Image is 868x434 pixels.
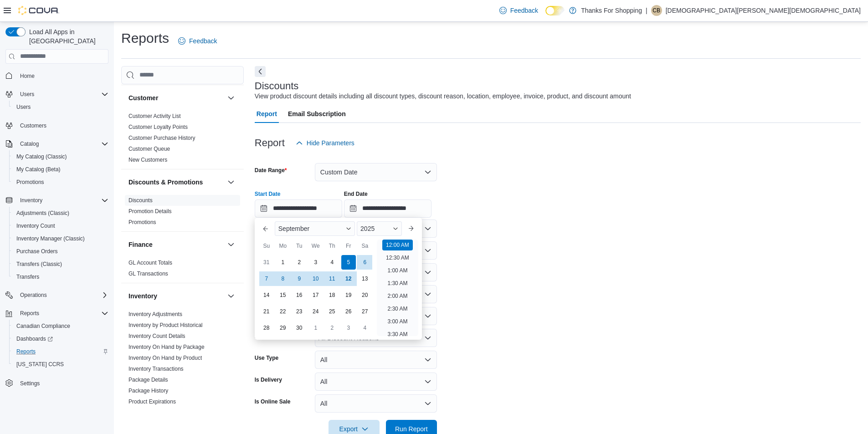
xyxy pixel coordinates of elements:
[308,304,323,319] div: day-24
[128,146,170,152] a: Customer Queue
[9,101,112,113] button: Users
[2,138,112,150] button: Catalog
[16,222,55,230] span: Inventory Count
[16,335,53,342] span: Dashboards
[26,27,108,46] span: Load All Apps in [GEOGRAPHIC_DATA]
[16,273,39,281] span: Transfers
[16,138,108,149] span: Catalog
[344,190,368,198] label: End Date
[545,6,565,15] input: Dark Mode
[325,271,339,286] div: day-11
[292,304,307,319] div: day-23
[16,378,43,389] a: Settings
[128,219,156,226] span: Promotions
[189,36,217,46] span: Feedback
[358,304,372,319] div: day-27
[9,232,112,245] button: Inventory Manager (Classic)
[255,354,278,362] label: Use Type
[2,194,112,207] button: Inventory
[341,321,356,335] div: day-3
[358,255,372,270] div: day-6
[128,291,224,301] button: Inventory
[2,119,112,132] button: Customers
[276,271,290,286] div: day-8
[666,5,861,16] p: [DEMOGRAPHIC_DATA][PERSON_NAME][DEMOGRAPHIC_DATA]
[13,333,56,344] a: Dashboards
[13,321,108,332] span: Canadian Compliance
[13,177,108,188] span: Promotions
[128,409,170,416] a: Purchase Orders
[121,111,244,169] div: Customer
[121,257,244,283] div: Finance
[341,304,356,319] div: day-26
[384,303,411,314] li: 2:30 AM
[128,377,168,383] a: Package Details
[255,92,631,101] div: View product discount details including all discount types, discount reason, location, employee, ...
[13,359,108,370] span: Washington CCRS
[315,373,437,391] button: All
[13,259,108,270] span: Transfers (Classic)
[13,220,59,231] a: Inventory Count
[13,346,39,357] a: Reports
[13,246,62,257] a: Purchase Orders
[2,376,112,389] button: Settings
[16,308,43,319] button: Reports
[259,255,274,270] div: day-31
[128,366,184,372] a: Inventory Transactions
[308,239,323,253] div: We
[128,145,170,153] span: Customer Queue
[344,199,431,218] input: Press the down key to open a popover containing a calendar.
[16,89,108,100] span: Users
[276,239,290,253] div: Mo
[308,321,323,335] div: day-1
[255,398,291,405] label: Is Online Sale
[13,151,108,162] span: My Catalog (Classic)
[128,259,172,266] span: GL Account Totals
[128,197,153,204] a: Discounts
[9,245,112,258] button: Purchase Orders
[121,195,244,231] div: Discounts & Promotions
[128,398,176,405] a: Product Expirations
[9,207,112,220] button: Adjustments (Classic)
[646,5,647,16] p: |
[16,195,46,206] button: Inventory
[255,376,282,383] label: Is Delivery
[358,239,372,253] div: Sa
[128,344,205,350] a: Inventory On Hand by Package
[16,361,64,368] span: [US_STATE] CCRS
[581,5,642,16] p: Thanks For Shopping
[278,225,309,232] span: September
[9,320,112,332] button: Canadian Compliance
[128,376,168,383] span: Package Details
[255,66,266,77] button: Next
[16,235,85,242] span: Inventory Manager (Classic)
[16,308,108,319] span: Reports
[384,291,411,301] li: 2:00 AM
[128,240,224,249] button: Finance
[315,351,437,369] button: All
[20,122,46,129] span: Customers
[325,255,339,270] div: day-4
[128,387,168,394] span: Package History
[9,176,112,189] button: Promotions
[16,348,36,355] span: Reports
[315,163,437,181] button: Custom Date
[384,278,411,289] li: 1:30 AM
[13,259,66,270] a: Transfers (Classic)
[395,424,428,434] span: Run Report
[258,254,373,336] div: September, 2025
[424,225,431,232] button: Open list of options
[128,134,195,142] span: Customer Purchase History
[13,102,108,112] span: Users
[404,221,418,236] button: Next month
[128,156,167,163] span: New Customers
[2,69,112,82] button: Home
[226,177,236,188] button: Discounts & Promotions
[128,208,172,214] a: Promotion Details
[9,332,112,345] a: Dashboards
[341,288,356,302] div: day-19
[128,355,202,361] a: Inventory On Hand by Product
[292,288,307,302] div: day-16
[384,316,411,327] li: 3:00 AM
[308,271,323,286] div: day-10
